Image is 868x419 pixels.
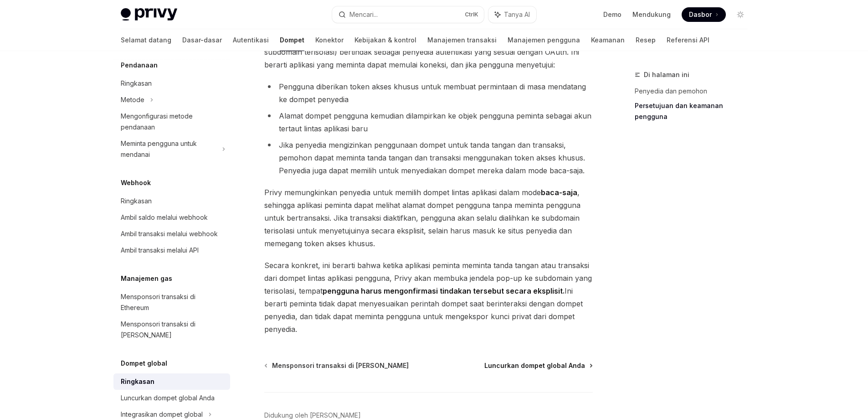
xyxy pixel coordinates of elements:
a: Ringkasan [113,373,230,390]
a: Autentikasi [233,29,269,51]
font: Konektor [315,36,344,44]
font: , sehingga aplikasi peminta dapat melihat alamat dompet pengguna tanpa meminta pengguna untuk ber... [264,188,580,248]
a: Ringkasan [113,193,230,209]
a: Penyedia dan pemohon [635,84,755,98]
font: Dasar-dasar [182,36,222,44]
button: Mencari...CtrlK [332,6,484,23]
a: Kebijakan & kontrol [354,29,416,51]
a: Resep [636,29,656,51]
font: Alamat dompet pengguna kemudian dilampirkan ke objek pengguna peminta sebagai akun tertaut lintas... [279,111,591,133]
a: Dasbor [682,7,726,22]
font: Resep [636,36,656,44]
font: Mensponsori transaksi di [PERSON_NAME] [272,362,409,369]
font: Tanya AI [504,10,530,18]
a: Mensponsori transaksi di Ethereum [113,289,230,316]
font: Ini berarti peminta tidak dapat menyesuaikan perintah dompet saat berinteraksi dengan dompet peny... [264,286,583,334]
font: Persetujuan dan keamanan pengguna [635,102,723,120]
font: Ringkasan [121,79,152,87]
font: Luncurkan dompet global Anda [121,394,215,402]
font: Integrasikan dompet global [121,410,203,418]
a: Keamanan [591,29,625,51]
font: Ctrl [465,11,474,18]
a: Manajemen transaksi [427,29,497,51]
font: Manajemen pengguna [508,36,580,44]
font: Ringkasan [121,378,154,385]
a: Ambil transaksi melalui webhook [113,226,230,242]
font: Keamanan [591,36,625,44]
a: Luncurkan dompet global Anda [484,361,592,370]
font: Meminta pengguna untuk mendanai [121,140,197,158]
a: Ambil saldo melalui webhook [113,209,230,226]
font: Mensponsori transaksi di Ethereum [121,293,195,311]
font: Referensi API [667,36,709,44]
font: Luncurkan dompet global Anda [484,362,585,369]
a: Luncurkan dompet global Anda [113,390,230,406]
font: Dasbor [689,10,712,18]
a: Ringkasan [113,75,230,92]
font: Kebijakan & kontrol [354,36,416,44]
font: Privy memungkinkan penyedia untuk memilih dompet lintas aplikasi dalam mode [264,188,541,197]
font: Manajemen transaksi [427,36,497,44]
font: Mendukung [632,10,671,18]
button: Beralih ke mode gelap [733,7,748,22]
font: K [474,11,478,18]
a: Dasar-dasar [182,29,222,51]
a: Mensponsori transaksi di [PERSON_NAME] [265,361,409,370]
a: Selamat datang [121,29,171,51]
font: Demo [603,10,621,18]
a: Mendukung [632,10,671,19]
font: pengguna harus mengonfirmasi tindakan tersebut secara eksplisit. [323,286,565,295]
font: Jika penyedia mengizinkan penggunaan dompet untuk tanda tangan dan transaksi, pemohon dapat memin... [279,140,585,175]
font: Ambil saldo melalui webhook [121,213,208,221]
font: Secara konkret, ini berarti bahwa ketika aplikasi peminta meminta tanda tangan atau transaksi dar... [264,261,592,295]
font: Mencari... [349,10,378,18]
a: Referensi API [667,29,709,51]
button: Tanya AI [488,6,536,23]
a: Mengonfigurasi metode pendanaan [113,108,230,135]
font: Manajemen gas [121,274,172,282]
font: Di halaman ini [644,71,689,78]
font: Dompet global [121,359,167,367]
img: logo cahaya [121,8,177,21]
font: Selamat datang [121,36,171,44]
font: Dompet [280,36,304,44]
a: Konektor [315,29,344,51]
a: Dompet [280,29,304,51]
font: Didukung oleh [PERSON_NAME] [264,411,361,419]
font: Ambil transaksi melalui webhook [121,230,218,238]
a: Mensponsori transaksi di [PERSON_NAME] [113,316,230,343]
font: baca-saja [541,188,577,197]
font: Autentikasi [233,36,269,44]
a: Demo [603,10,621,19]
a: Manajemen pengguna [508,29,580,51]
font: Penyedia dan pemohon [635,87,707,95]
font: Ambil transaksi melalui API [121,246,199,254]
font: Metode [121,96,144,103]
font: Dengan mengaktifkan fungsionalitas lintas aplikasi, aplikasi Privy penyedia (yang dihosting di su... [264,35,582,69]
font: Mengonfigurasi metode pendanaan [121,112,193,131]
a: Ambil transaksi melalui API [113,242,230,259]
font: Ringkasan [121,197,152,205]
a: Persetujuan dan keamanan pengguna [635,98,755,124]
font: Mensponsori transaksi di [PERSON_NAME] [121,320,195,339]
font: Pengguna diberikan token akses khusus untuk membuat permintaan di masa mendatang ke dompet penyedia [279,82,586,104]
font: Webhook [121,179,151,186]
